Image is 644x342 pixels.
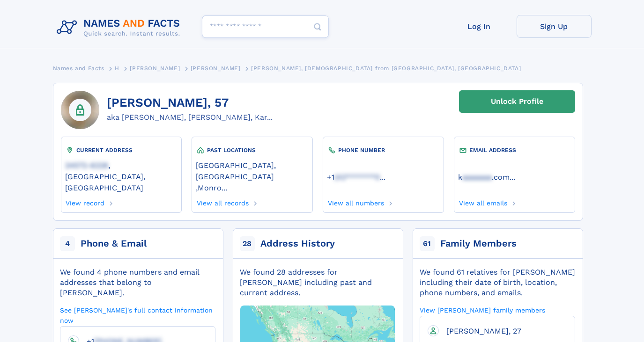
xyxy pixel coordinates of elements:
span: [PERSON_NAME], [DEMOGRAPHIC_DATA] from [GEOGRAPHIC_DATA], [GEOGRAPHIC_DATA] [251,65,521,72]
div: PHONE NUMBER [327,146,439,155]
div: We found 4 phone numbers and email addresses that belong to [PERSON_NAME]. [60,267,215,298]
a: kaaaaaaa.com [458,172,510,182]
a: View [PERSON_NAME] family members [420,306,545,314]
span: 28 [240,236,255,251]
div: Address History [260,237,335,250]
div: aka [PERSON_NAME], [PERSON_NAME], Kar... [107,112,273,123]
span: 24572-6228 [65,161,108,170]
div: Unlock Profile [491,91,543,112]
div: We found 61 relatives for [PERSON_NAME] including their date of birth, location, phone numbers, a... [420,267,575,298]
div: CURRENT ADDRESS [65,146,178,155]
input: search input [202,15,329,38]
a: ... [327,173,439,182]
a: [GEOGRAPHIC_DATA], [GEOGRAPHIC_DATA] [196,160,308,181]
div: Phone & Email [81,237,147,250]
a: View record [65,196,105,207]
a: Unlock Profile [459,90,575,113]
span: [PERSON_NAME] [191,65,241,72]
a: Monro... [198,182,227,192]
a: [PERSON_NAME] [130,62,180,74]
img: Logo Names and Facts [53,15,188,40]
a: See [PERSON_NAME]'s full contact information now [60,306,215,325]
span: [PERSON_NAME] [130,65,180,72]
span: H [115,65,119,72]
a: 24572-6228, [GEOGRAPHIC_DATA], [GEOGRAPHIC_DATA] [65,160,178,192]
a: View all records [196,196,249,207]
h1: [PERSON_NAME], 57 [107,96,273,110]
span: 61 [420,236,435,251]
a: Sign Up [517,15,592,38]
a: Names and Facts [53,62,104,74]
div: We found 28 addresses for [PERSON_NAME] including past and current address. [240,267,395,298]
div: Family Members [440,237,517,250]
div: PAST LOCATIONS [196,146,308,155]
a: [PERSON_NAME], 27 [439,326,521,335]
span: aaaaaaa [462,173,492,182]
a: View all emails [458,196,507,207]
a: [PERSON_NAME] [191,62,241,74]
div: , [196,155,308,196]
a: Log In [442,15,517,38]
a: ... [458,173,570,182]
button: Search Button [306,15,329,38]
span: 4 [60,236,75,251]
a: View all numbers [327,196,384,207]
a: H [115,62,119,74]
span: [PERSON_NAME], 27 [446,327,521,335]
div: EMAIL ADDRESS [458,146,570,155]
